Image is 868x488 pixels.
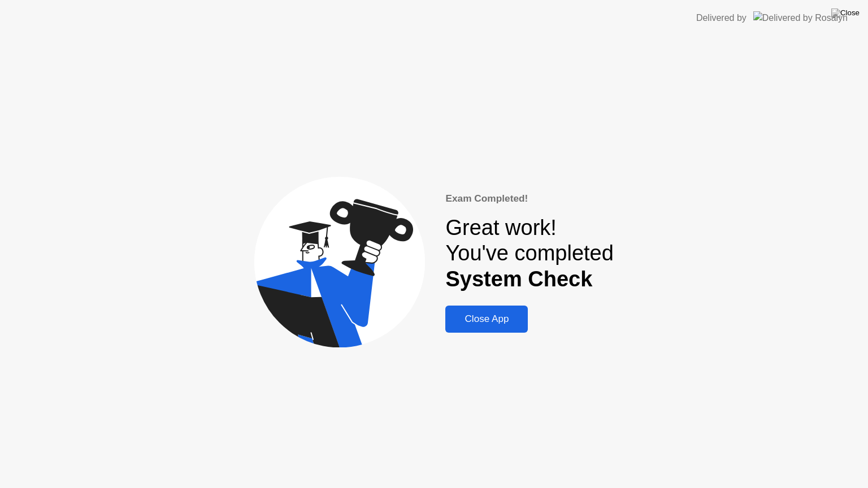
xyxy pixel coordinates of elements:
[696,11,747,25] div: Delivered by
[445,191,613,206] div: Exam Completed!
[445,215,613,293] div: Great work! You've completed
[449,313,524,325] div: Close App
[831,8,860,18] img: Close
[445,267,592,291] b: System Check
[445,306,528,333] button: Close App
[753,11,848,24] img: Delivered by Rosalyn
